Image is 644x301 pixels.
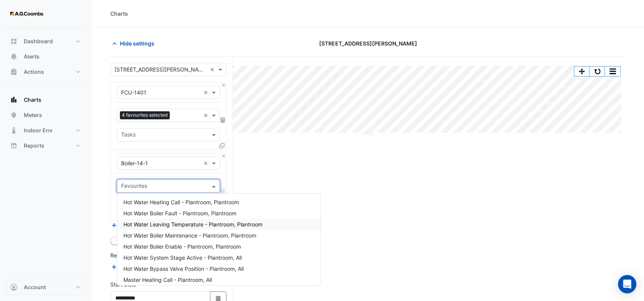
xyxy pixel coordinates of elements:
button: Close [221,83,226,88]
button: Indoor Env [6,123,86,138]
span: Hot Water Boiler Fault - Plantroom, Plantroom [123,210,236,216]
span: Clear [210,65,216,73]
app-icon: Charts [10,96,18,104]
div: Tasks [120,130,136,140]
ng-dropdown-panel: Options list [117,193,321,286]
button: Actions [6,64,86,80]
div: Open Intercom Messenger [618,275,636,293]
button: Add Equipment [110,221,157,230]
span: Charts [24,96,41,104]
span: Actions [24,68,44,76]
div: Charts [110,10,128,18]
app-icon: Dashboard [10,37,18,45]
button: Charts [6,92,86,107]
span: Choose Function [220,117,226,123]
div: Favourites [120,182,147,192]
label: Reference Lines [110,251,151,259]
button: Alerts [6,49,86,64]
button: Reports [6,138,86,153]
app-icon: Meters [10,111,18,119]
button: Reset [590,67,605,76]
span: Hide settings [120,39,154,47]
button: Meters [6,107,86,123]
span: Hot Water Leaving Temperature - Plantroom, Plantroom [123,221,262,228]
button: Dashboard [6,34,86,49]
app-icon: Reports [10,142,18,150]
button: Pan [574,67,590,76]
app-icon: Indoor Env [10,127,18,134]
span: Meters [24,111,42,119]
span: Hot Water Boiler Enable - Plantroom, Plantroom [123,243,241,250]
label: Start Date [110,280,136,288]
button: Add Reference Line [110,262,167,271]
span: Dashboard [24,37,53,45]
span: Account [24,283,46,291]
button: Account [6,280,86,295]
span: Clear [203,111,210,119]
span: [STREET_ADDRESS][PERSON_NAME] [319,39,417,47]
span: 4 favourites selected [120,111,170,119]
span: Alerts [24,53,39,60]
img: Company Logo [9,6,44,21]
span: Hot Water Bypass Valve Position - Plantroom, All [123,265,244,272]
span: Choose Function [220,187,226,194]
span: Clone Favourites and Tasks from this Equipment to other Equipment [219,142,224,149]
span: Hot Water System Stage Active - Plantroom, All [123,254,242,261]
span: Master Heating Call - Plantroom, All [123,277,212,283]
span: Reports [24,142,44,150]
span: Indoor Env [24,127,52,134]
app-icon: Actions [10,68,18,76]
app-icon: Alerts [10,53,18,60]
button: Close [221,153,226,158]
button: More Options [605,67,620,76]
button: Hide settings [110,37,159,50]
span: Clear [203,88,210,96]
span: Hot Water Heating Call - Plantroom, Plantroom [123,199,239,205]
span: Hot Water Boiler Maintenance - Plantroom, Plantroom [123,232,256,239]
span: Clear [203,159,210,167]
